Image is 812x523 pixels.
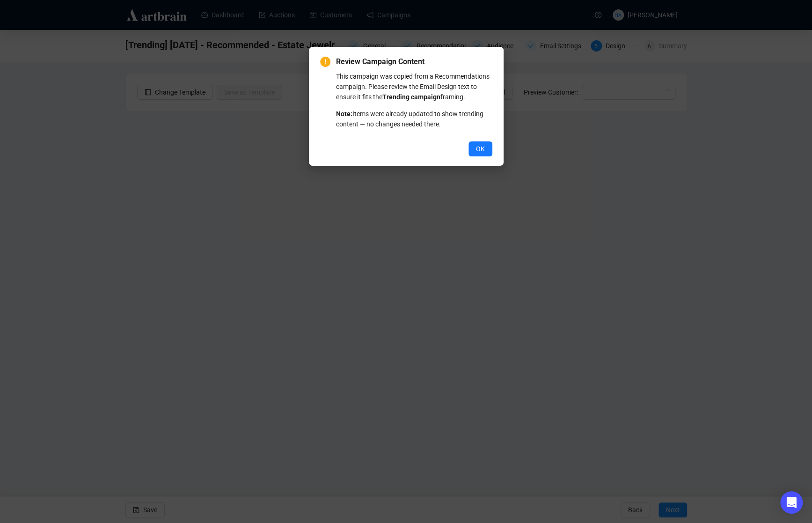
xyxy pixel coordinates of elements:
[336,71,492,102] p: This campaign was copied from a Recommendations campaign. Please review the Email Design text to ...
[468,141,492,156] button: OK
[336,109,492,129] p: Items were already updated to show trending content — no changes needed there.
[336,110,352,118] strong: Note:
[476,144,485,154] span: OK
[780,491,803,514] div: Open Intercom Messenger
[320,57,330,67] span: exclamation-circle
[382,93,440,101] strong: Trending campaign
[336,56,492,67] span: Review Campaign Content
